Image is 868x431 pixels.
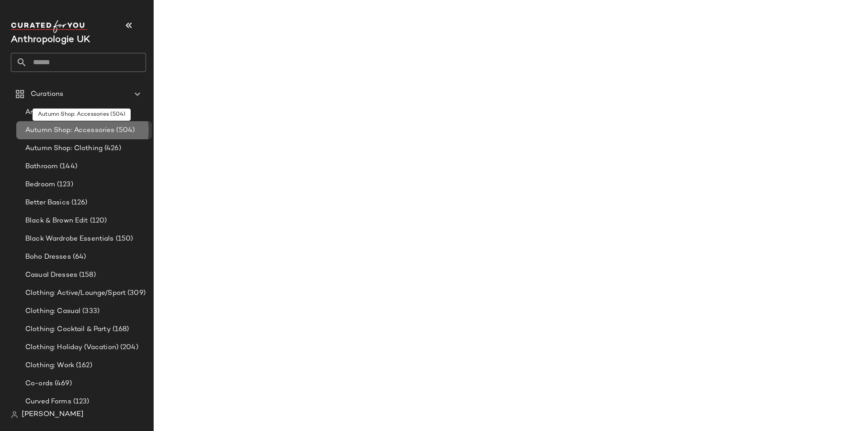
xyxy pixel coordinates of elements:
[70,198,88,208] span: (126)
[25,270,77,280] span: Casual Dresses
[71,397,90,407] span: (123)
[25,125,114,136] span: Autumn Shop: Accessories
[71,252,86,262] span: (64)
[11,411,18,418] img: svg%3e
[74,360,92,371] span: (162)
[126,288,146,298] span: (309)
[22,409,84,420] span: [PERSON_NAME]
[118,342,138,353] span: (204)
[25,252,71,262] span: Boho Dresses
[25,379,53,389] span: Co-ords
[25,397,71,407] span: Curved Forms
[88,216,107,226] span: (120)
[25,288,126,298] span: Clothing: Active/Lounge/Sport
[25,324,111,335] span: Clothing: Cocktail & Party
[66,107,81,118] span: (54)
[103,143,121,154] span: (426)
[11,20,88,33] img: cfy_white_logo.C9jOOHJF.svg
[25,216,88,226] span: Black & Brown Edit
[25,234,114,244] span: Black Wardrobe Essentials
[25,107,66,118] span: Animal Print
[114,125,135,136] span: (504)
[55,180,73,190] span: (123)
[77,270,96,280] span: (158)
[11,35,90,45] span: Current Company Name
[80,306,99,317] span: (333)
[58,161,77,172] span: (144)
[25,161,58,172] span: Bathroom
[25,342,118,353] span: Clothing: Holiday (Vacation)
[25,180,55,190] span: Bedroom
[114,234,133,244] span: (150)
[25,143,103,154] span: Autumn Shop: Clothing
[111,324,129,335] span: (168)
[53,379,72,389] span: (469)
[25,360,74,371] span: Clothing: Work
[25,306,80,317] span: Clothing: Casual
[31,89,63,99] span: Curations
[25,198,70,208] span: Better Basics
